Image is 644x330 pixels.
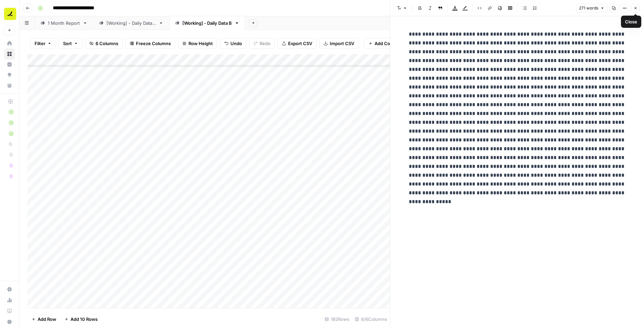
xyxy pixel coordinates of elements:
[188,40,213,47] span: Row Height
[288,40,312,47] span: Export CSV
[364,38,405,49] button: Add Column
[35,16,93,30] a: 1 Month Report
[260,40,270,47] span: Redo
[4,306,15,316] a: Learning Hub
[375,40,401,47] span: Add Column
[71,316,98,323] span: Add 10 Rows
[106,20,156,26] div: [Working] - Daily Data A
[178,38,217,49] button: Row Height
[249,38,275,49] button: Redo
[230,40,242,47] span: Undo
[579,5,598,11] span: 271 words
[63,40,72,47] span: Sort
[4,284,15,295] a: Settings
[4,70,15,80] a: Opportunities
[4,295,15,306] a: Usage
[48,20,80,26] div: 1 Month Report
[136,40,171,47] span: Freeze Columns
[4,316,15,327] button: Help + Support
[182,20,232,26] div: [Working] - Daily Data B
[319,38,359,49] button: Import CSV
[4,8,16,20] img: Ramp Logo
[330,40,354,47] span: Import CSV
[96,40,118,47] span: 6 Columns
[38,316,56,323] span: Add Row
[220,38,246,49] button: Undo
[4,48,15,59] a: Browse
[169,16,245,30] a: [Working] - Daily Data B
[93,16,169,30] a: [Working] - Daily Data A
[85,38,123,49] button: 6 Columns
[125,38,175,49] button: Freeze Columns
[4,59,15,70] a: Insights
[59,38,82,49] button: Sort
[278,38,317,49] button: Export CSV
[322,314,352,325] div: 192 Rows
[352,314,390,325] div: 6/6 Columns
[576,4,607,13] button: 271 words
[4,38,15,49] a: Home
[30,38,56,49] button: Filter
[4,80,15,91] a: Your Data
[60,314,102,325] button: Add 10 Rows
[35,40,45,47] span: Filter
[27,314,60,325] button: Add Row
[4,5,15,22] button: Workspace: Ramp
